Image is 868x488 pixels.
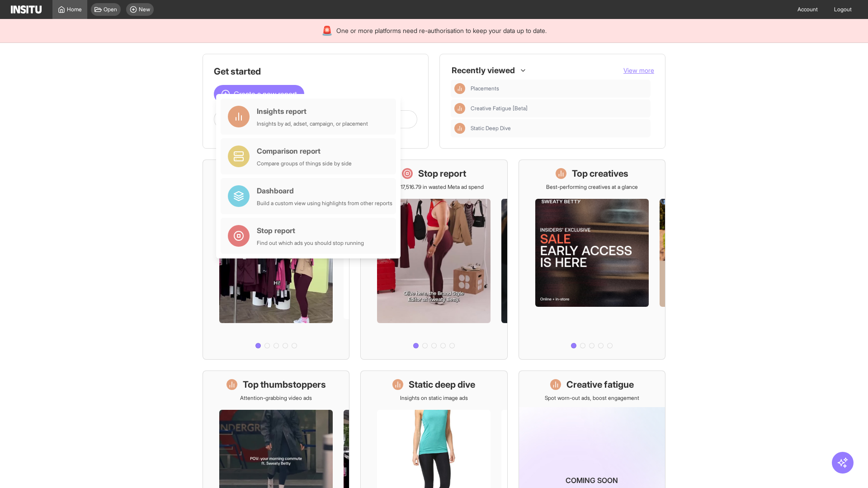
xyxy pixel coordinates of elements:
span: View more [623,66,654,74]
div: Insights report [257,106,368,117]
h1: Stop report [418,167,466,180]
div: Insights by ad, adset, campaign, or placement [257,120,368,127]
div: Insights [454,103,465,114]
div: 🚨 [321,24,333,37]
p: Insights on static image ads [400,394,468,402]
span: New [139,6,150,13]
div: Comparison report [257,145,352,156]
button: Create a new report [214,85,304,103]
a: What's live nowSee all active ads instantly [203,160,349,360]
span: Placements [471,85,499,92]
a: Top creativesBest-performing creatives at a glance [519,160,665,360]
span: Home [67,6,82,13]
h1: Top thumbstoppers [243,378,326,391]
div: Compare groups of things side by side [257,160,352,167]
a: Stop reportSave £17,516.79 in wasted Meta ad spend [360,160,507,360]
div: Find out which ads you should stop running [257,239,364,247]
span: One or more platforms need re-authorisation to keep your data up to date. [336,26,547,35]
p: Attention-grabbing video ads [240,394,312,402]
span: Static Deep Dive [471,125,511,132]
p: Best-performing creatives at a glance [546,183,638,191]
span: Placements [471,85,647,92]
span: Creative Fatigue [Beta] [471,105,647,112]
button: View more [623,66,654,75]
div: Stop report [257,225,364,236]
h1: Get started [214,65,417,78]
img: Logo [11,5,42,14]
span: Open [104,6,117,13]
h1: Top creatives [572,167,628,180]
p: Save £17,516.79 in wasted Meta ad spend [384,183,484,191]
div: Build a custom view using highlights from other reports [257,200,392,207]
span: Static Deep Dive [471,125,647,132]
div: Dashboard [257,185,392,196]
div: Insights [454,83,465,94]
div: Insights [454,123,465,134]
span: Creative Fatigue [Beta] [471,105,528,112]
h1: Static deep dive [409,378,475,391]
span: Create a new report [234,89,297,99]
